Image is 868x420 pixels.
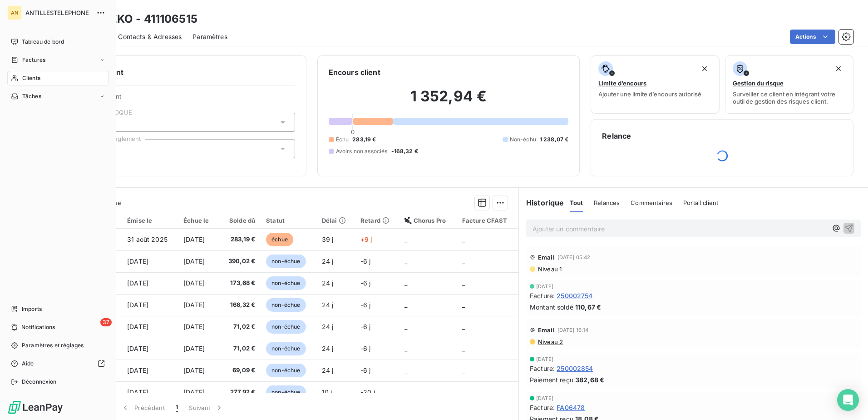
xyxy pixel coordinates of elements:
[21,323,55,331] span: Notifications
[223,344,255,353] span: 71,02 €
[55,67,295,78] h6: Informations client
[557,291,592,300] span: 250002754
[322,235,334,243] span: 39 j
[22,378,57,386] span: Déconnexion
[7,5,22,20] div: AN
[223,235,255,244] span: 283,19 €
[266,364,306,377] span: non-échue
[22,341,84,350] span: Paramètres et réglages
[602,130,842,141] h6: Relance
[223,279,255,288] span: 173,68 €
[115,398,170,417] button: Précédent
[183,279,205,287] span: [DATE]
[530,302,573,312] span: Montant soldé
[183,388,205,396] span: [DATE]
[462,366,465,374] span: _
[404,301,407,309] span: _
[329,87,569,115] h2: 1 352,94 €
[404,388,407,396] span: _
[22,92,41,100] span: Tâches
[360,388,375,396] span: -20 j
[22,360,34,368] span: Aide
[127,235,168,243] span: 31 août 2025
[322,217,350,224] div: Délai
[536,356,553,362] span: [DATE]
[557,327,589,333] span: [DATE] 16:14
[322,257,334,265] span: 24 j
[266,276,306,290] span: non-échue
[598,90,701,98] span: Ajouter une limite d’encours autorisé
[223,300,255,310] span: 168,32 €
[404,257,407,265] span: _
[170,398,183,417] button: 1
[538,326,555,334] span: Email
[22,305,42,313] span: Imports
[7,400,64,415] img: Logo LeanPay
[536,284,553,289] span: [DATE]
[322,323,334,330] span: 24 j
[537,265,562,273] span: Niveau 1
[575,302,601,312] span: 110,67 €
[360,217,394,224] div: Retard
[22,74,40,82] span: Clients
[725,55,853,114] button: Gestion du risqueSurveiller ce client en intégrant votre outil de gestion des risques client.
[127,323,148,330] span: [DATE]
[594,199,620,206] span: Relances
[462,235,465,243] span: _
[462,323,465,330] span: _
[462,257,465,265] span: _
[462,301,465,309] span: _
[329,67,380,78] h6: Encours client
[790,30,835,44] button: Actions
[462,217,513,224] div: Facture CFAST
[537,338,563,345] span: Niveau 2
[183,217,212,224] div: Échue le
[127,217,173,224] div: Émise le
[266,342,306,355] span: non-échue
[360,345,371,352] span: -6 j
[183,345,205,352] span: [DATE]
[557,403,585,412] span: FA06478
[266,217,311,224] div: Statut
[336,135,349,144] span: Échu
[223,366,255,375] span: 69,09 €
[192,32,227,41] span: Paramètres
[575,375,604,385] span: 382,68 €
[360,279,371,287] span: -6 j
[570,199,583,206] span: Tout
[183,235,205,243] span: [DATE]
[176,403,178,412] span: 1
[404,217,451,224] div: Chorus Pro
[322,301,334,309] span: 24 j
[557,255,591,260] span: [DATE] 05:42
[223,388,255,397] span: 277,92 €
[266,385,306,399] span: non-échue
[837,389,859,411] div: Open Intercom Messenger
[351,128,355,135] span: 0
[183,398,229,417] button: Suivant
[266,298,306,312] span: non-échue
[127,388,148,396] span: [DATE]
[25,9,91,16] span: ANTILLESTELEPHONE
[183,323,205,330] span: [DATE]
[336,147,388,155] span: Avoirs non associés
[322,366,334,374] span: 24 j
[540,135,569,144] span: 1 238,07 €
[391,147,418,155] span: -168,32 €
[631,199,672,206] span: Commentaires
[530,375,573,385] span: Paiement reçu
[530,291,555,300] span: Facture :
[127,345,148,352] span: [DATE]
[223,217,255,224] div: Solde dû
[538,254,555,261] span: Email
[22,56,45,64] span: Factures
[591,55,719,114] button: Limite d’encoursAjouter une limite d’encours autorisé
[7,356,108,371] a: Aide
[183,301,205,309] span: [DATE]
[266,320,306,334] span: non-échue
[22,38,64,46] span: Tableau de bord
[598,80,646,87] span: Limite d’encours
[536,395,553,401] span: [DATE]
[73,93,295,105] span: Propriétés Client
[733,90,846,105] span: Surveiller ce client en intégrant votre outil de gestion des risques client.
